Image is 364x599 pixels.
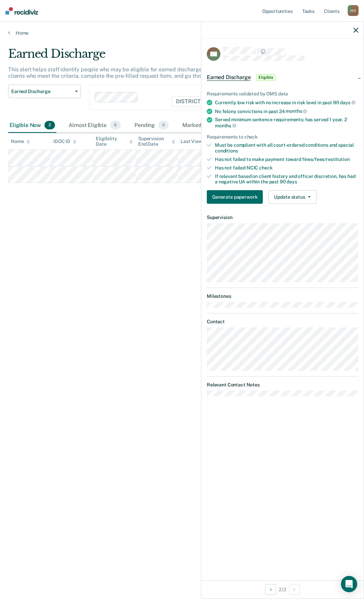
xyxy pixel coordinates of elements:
span: fines/fees/restitution [302,157,350,162]
div: Requirements to check [207,134,358,140]
button: Update status [268,190,316,204]
div: Earned DischargeEligible [201,67,364,88]
span: days [287,179,297,184]
div: Earned Discharge [8,47,336,66]
div: Has not failed to make payment toward [215,157,358,162]
span: 2 [44,121,55,130]
div: Name [11,139,30,144]
div: No felony convictions in past 24 [215,108,358,114]
button: Next Opportunity [289,584,300,595]
span: check [259,165,272,170]
img: Recidiviz [5,7,38,15]
a: Home [8,30,356,36]
div: Has not failed NCIC [215,165,358,171]
button: Previous Opportunity [265,584,276,595]
div: Must be compliant with all court-ordered conditions and special [215,142,358,154]
button: Generate paperwork [207,190,263,204]
span: Earned Discharge [11,89,72,94]
div: IDOC ID [53,139,76,144]
span: Earned Discharge [207,74,251,81]
div: Pending [133,118,170,133]
div: H D [348,5,359,16]
dt: Milestones [207,293,358,299]
div: Eligible Now [8,118,56,133]
div: Open Intercom Messenger [341,576,357,592]
dt: Contact [207,319,358,325]
dt: Relevant Contact Notes [207,382,358,388]
span: Eligible [256,74,275,81]
div: Eligibility Date [96,136,133,147]
div: If relevant based on client history and officer discretion, has had a negative UA within the past 90 [215,174,358,185]
span: days [340,100,355,105]
div: 2 / 2 [201,580,364,598]
span: conditions [215,148,238,153]
span: 6 [110,121,121,130]
div: Requirements validated by OMS data [207,91,358,97]
p: This alert helps staff identify people who may be eligible for earned discharge based on IDOC’s c... [8,66,326,79]
div: Marked Ineligible [181,118,243,133]
a: Navigate to form link [207,190,266,204]
span: DISTRICT OFFICE 5, [GEOGRAPHIC_DATA] [171,96,293,107]
div: Served minimum sentence requirements: has served 1 year, 2 [215,117,358,128]
span: 0 [158,121,169,130]
div: Almost Eligible [67,118,122,133]
span: months [215,123,236,128]
div: Supervision End Date [138,136,175,147]
div: Currently low risk with no increase in risk level in past 90 [215,99,358,106]
div: Last Viewed [181,139,214,144]
span: months [286,108,307,114]
dt: Supervision [207,215,358,220]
